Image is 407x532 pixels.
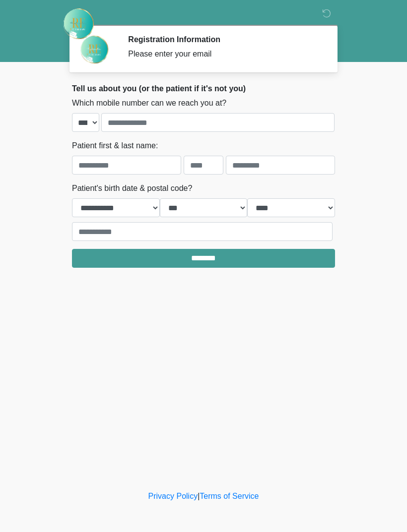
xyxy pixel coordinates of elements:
[72,84,335,93] h2: Tell us about you (or the patient if it's not you)
[72,140,158,152] label: Patient first & last name:
[198,492,200,500] a: |
[200,492,259,500] a: Terms of Service
[62,7,95,40] img: Rehydrate Aesthetics & Wellness Logo
[128,48,320,60] div: Please enter your email
[148,492,198,500] a: Privacy Policy
[79,35,109,64] img: Agent Avatar
[72,97,226,109] label: Which mobile number can we reach you at?
[72,182,192,194] label: Patient's birth date & postal code?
